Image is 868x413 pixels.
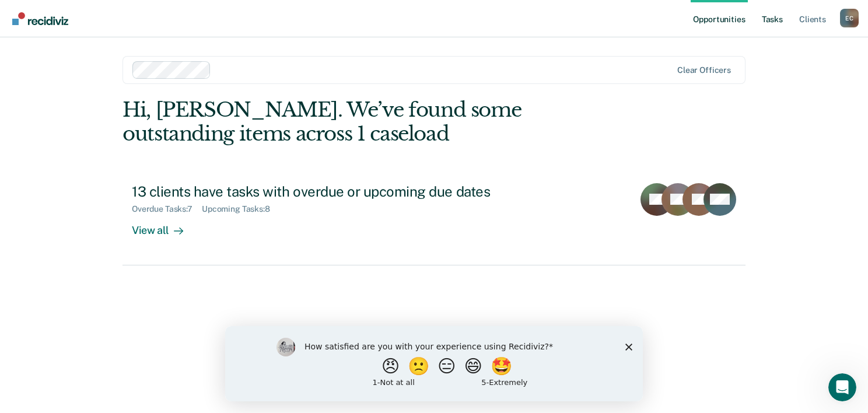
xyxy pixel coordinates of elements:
[132,204,202,214] div: Overdue Tasks : 7
[840,9,859,27] div: E C
[132,183,541,200] div: 13 clients have tasks with overdue or upcoming due dates
[132,214,197,237] div: View all
[225,326,643,401] iframe: Survey by Kim from Recidiviz
[202,204,279,214] div: Upcoming Tasks : 8
[828,373,856,401] iframe: Intercom live chat
[12,12,68,25] img: Recidiviz
[840,9,859,27] button: Profile dropdown button
[123,174,745,265] a: 13 clients have tasks with overdue or upcoming due datesOverdue Tasks:7Upcoming Tasks:8View all
[123,98,621,146] div: Hi, [PERSON_NAME]. We’ve found some outstanding items across 1 caseload
[677,65,731,75] div: Clear officers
